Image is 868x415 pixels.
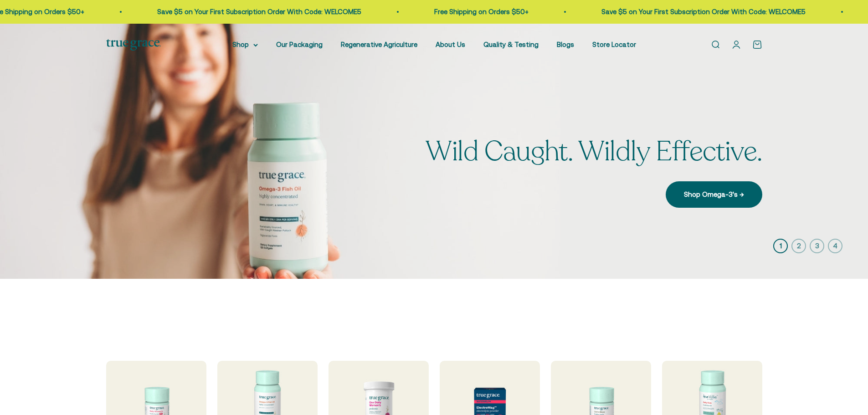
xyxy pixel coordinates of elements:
[434,8,529,15] a: Free Shipping on Orders $50+
[601,6,806,17] p: Save $5 on Your First Subscription Order With Code: WELCOME5
[341,41,417,48] a: Regenerative Agriculture
[557,41,574,48] a: Blogs
[232,39,258,50] summary: Shop
[483,41,539,48] a: Quality & Testing
[810,239,824,253] button: 3
[773,239,788,253] button: 1
[828,239,842,253] button: 4
[436,41,465,48] a: About Us
[791,239,806,253] button: 2
[426,133,762,170] split-lines: Wild Caught. Wildly Effective.
[666,181,762,208] a: Shop Omega-3's →
[592,41,636,48] a: Store Locator
[276,41,323,48] a: Our Packaging
[157,6,361,17] p: Save $5 on Your First Subscription Order With Code: WELCOME5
